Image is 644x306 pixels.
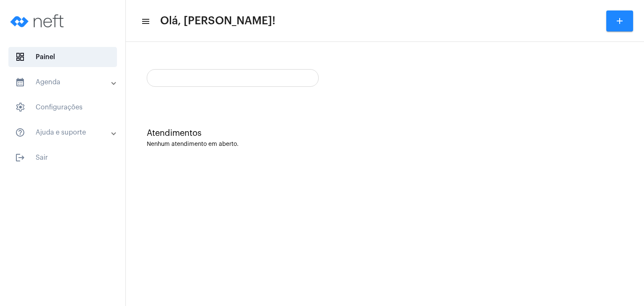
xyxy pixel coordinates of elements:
mat-expansion-panel-header: sidenav iconAgenda [5,72,125,92]
span: Sair [8,148,117,168]
mat-panel-title: Agenda [15,77,112,87]
mat-icon: add [615,16,625,26]
div: Atendimentos [147,129,623,138]
mat-icon: sidenav icon [15,127,25,137]
img: logo-neft-novo-2.png [7,4,70,38]
mat-icon: sidenav icon [15,77,25,87]
mat-panel-title: Ajuda e suporte [15,127,112,137]
span: Configurações [8,97,117,117]
span: sidenav icon [15,52,25,62]
mat-icon: sidenav icon [141,16,149,26]
span: sidenav icon [15,102,25,112]
span: Painel [8,47,117,67]
span: Olá, [PERSON_NAME]! [160,14,275,28]
mat-icon: sidenav icon [15,153,25,163]
mat-expansion-panel-header: sidenav iconAjuda e suporte [5,122,125,143]
div: Nenhum atendimento em aberto. [147,141,623,148]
